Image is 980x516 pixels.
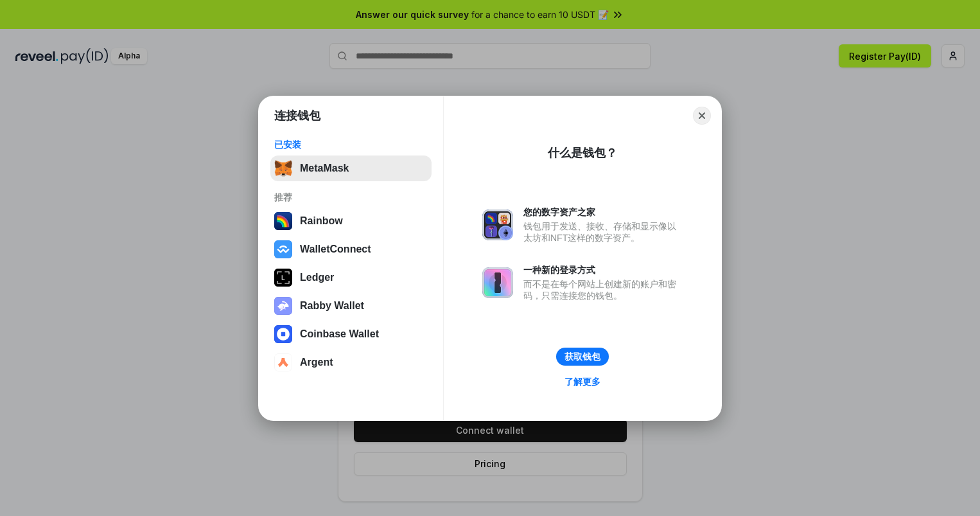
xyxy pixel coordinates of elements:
div: Rainbow [300,215,343,227]
img: svg+xml,%3Csvg%20width%3D%22120%22%20height%3D%22120%22%20viewBox%3D%220%200%20120%20120%22%20fil... [274,212,292,230]
button: Argent [270,350,432,375]
button: Ledger [270,265,432,290]
div: 一种新的登录方式 [523,264,683,276]
img: svg+xml,%3Csvg%20xmlns%3D%22http%3A%2F%2Fwww.w3.org%2F2000%2Fsvg%22%20fill%3D%22none%22%20viewBox... [482,209,513,240]
img: svg+xml,%3Csvg%20xmlns%3D%22http%3A%2F%2Fwww.w3.org%2F2000%2Fsvg%22%20fill%3D%22none%22%20viewBox... [274,297,292,315]
button: WalletConnect [270,236,432,262]
img: svg+xml,%3Csvg%20width%3D%2228%22%20height%3D%2228%22%20viewBox%3D%220%200%2028%2028%22%20fill%3D... [274,353,292,371]
button: MetaMask [270,156,432,181]
div: Rabby Wallet [300,300,364,312]
div: MetaMask [300,163,349,174]
div: 而不是在每个网站上创建新的账户和密码，只需连接您的钱包。 [523,278,683,301]
button: Rabby Wallet [270,293,432,319]
button: Coinbase Wallet [270,321,432,347]
div: 什么是钱包？ [548,145,617,161]
div: 推荐 [274,191,428,203]
img: svg+xml,%3Csvg%20fill%3D%22none%22%20height%3D%2233%22%20viewBox%3D%220%200%2035%2033%22%20width%... [274,159,292,177]
div: 了解更多 [564,376,600,387]
img: svg+xml,%3Csvg%20width%3D%2228%22%20height%3D%2228%22%20viewBox%3D%220%200%2028%2028%22%20fill%3D... [274,325,292,343]
div: Ledger [300,272,334,283]
a: 了解更多 [557,373,608,390]
button: 获取钱包 [556,348,609,366]
div: Coinbase Wallet [300,328,379,340]
div: 您的数字资产之家 [523,206,683,218]
div: WalletConnect [300,244,371,255]
div: Argent [300,357,333,368]
button: Close [693,107,711,125]
div: 已安装 [274,139,428,150]
img: svg+xml,%3Csvg%20width%3D%2228%22%20height%3D%2228%22%20viewBox%3D%220%200%2028%2028%22%20fill%3D... [274,240,292,258]
h1: 连接钱包 [274,108,320,123]
div: 钱包用于发送、接收、存储和显示像以太坊和NFT这样的数字资产。 [523,220,683,244]
img: svg+xml,%3Csvg%20xmlns%3D%22http%3A%2F%2Fwww.w3.org%2F2000%2Fsvg%22%20fill%3D%22none%22%20viewBox... [482,267,513,298]
img: svg+xml,%3Csvg%20xmlns%3D%22http%3A%2F%2Fwww.w3.org%2F2000%2Fsvg%22%20width%3D%2228%22%20height%3... [274,269,292,287]
div: 获取钱包 [564,351,600,362]
button: Rainbow [270,208,432,234]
